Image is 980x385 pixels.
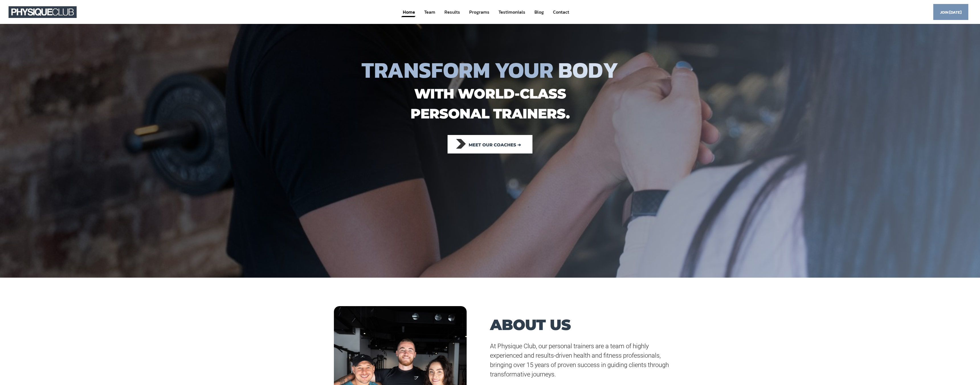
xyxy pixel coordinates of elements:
[469,139,521,151] span: Meet our coaches ➔
[490,318,669,332] h1: ABOUT US
[402,7,416,17] a: Home
[490,343,669,378] span: At Physique Club, our personal trainers are a team of highly experienced and results-driven healt...
[311,84,669,124] h1: with world-class personal trainers.
[933,4,968,20] a: Join [DATE]
[469,7,490,17] a: Programs
[552,7,570,17] a: Contact
[498,7,526,17] a: Testimonials
[940,7,961,18] span: Join [DATE]
[362,53,554,87] span: TRANSFORM YOUR
[603,60,618,80] span: Y
[448,135,532,153] a: Meet our coaches ➔
[424,7,436,17] a: Team
[534,7,544,17] a: Blog
[444,7,461,17] a: Results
